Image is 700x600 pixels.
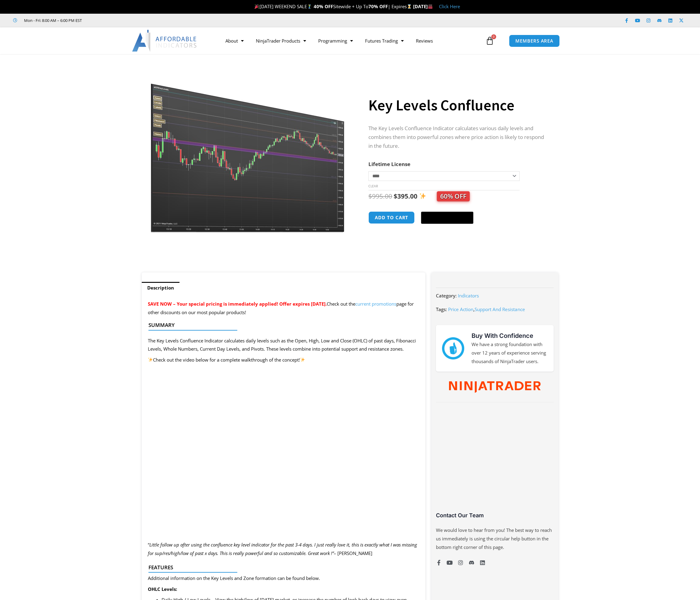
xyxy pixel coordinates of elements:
img: Key Levels 1 | Affordable Indicators – NinjaTrader [150,65,346,233]
button: Buy with GPay [421,212,473,224]
p: We have a strong foundation with over 12 years of experience serving thousands of NinjaTrader users. [472,340,548,366]
h3: Buy With Confidence [472,331,548,340]
bdi: 995.00 [368,192,392,200]
a: NinjaTrader Products [250,34,312,48]
img: ✨ [148,357,153,362]
label: Lifetime License [368,161,410,168]
p: The Key Levels Confluence Indicator calculates various daily levels and combines them into powerf... [368,124,546,151]
img: ⌛ [407,4,412,9]
img: ✨ [420,193,426,199]
iframe: Customer reviews powered by Trustpilot [90,17,182,23]
span: Tags: [436,306,447,312]
a: Description [142,282,179,294]
iframe: PayPal Message 1 [368,232,546,237]
img: 🏌️‍♂️ [307,4,312,9]
a: About [219,34,250,48]
a: current promotions [355,301,396,307]
span: , [448,306,525,312]
span: [DATE] WEEKEND SALE Sitewide + Up To | Expires [253,3,413,9]
span: SAVE NOW – Your special pricing is immediately applied! Offer expires [DATE]. [148,301,327,307]
iframe: Key Levels Confluence Indicator - Overview [148,377,420,530]
button: Add to cart [368,211,415,224]
p: Check out the video below for a complete walkthrough of the concept! [148,356,420,364]
img: NinjaTrader Wordmark color RGB | Affordable Indicators – NinjaTrader [449,381,541,393]
img: 🏭 [428,4,433,9]
a: Price Action [448,306,473,312]
strong: OHLC Levels: [148,586,177,592]
span: MEMBERS AREA [515,39,553,43]
a: Programming [312,34,359,48]
strong: 40% OFF [314,3,333,9]
strong: 70% OFF [368,3,388,9]
p: “ – [PERSON_NAME] [148,541,420,558]
p: The Key Levels Confluence Indicator calculates daily levels such as the Open, High, Low and Close... [148,337,420,354]
h4: Features [148,564,414,571]
span: $ [368,192,372,200]
nav: Menu [219,34,484,48]
span: Category: [436,293,457,299]
strong: [DATE] [413,3,433,9]
h1: Key Levels Confluence [368,95,546,116]
i: Little follow up after using the confluence key level indicator for the past 3-4 days. I just rea... [148,542,417,556]
img: ✨ [300,357,305,362]
img: 🎉 [255,4,259,9]
img: mark thumbs good 43913 | Affordable Indicators – NinjaTrader [442,337,464,359]
a: MEMBERS AREA [509,35,560,47]
h3: Contact Our Team [436,512,553,519]
p: We would love to hear from you! The best way to reach us immediately is using the circular help b... [436,526,553,552]
p: Check out the page for other discounts on our most popular products! [148,300,420,317]
a: Futures Trading [359,34,410,48]
span: Mon - Fri: 8:00 AM – 6:00 PM EST [23,17,82,24]
span: 0 [491,34,496,39]
a: 0 [476,32,503,50]
a: Indicators [458,293,479,299]
a: Clear options [368,184,378,188]
span: 60% OFF [437,191,470,201]
a: Reviews [410,34,439,48]
bdi: 395.00 [394,192,417,200]
iframe: Customer reviews powered by Trustpilot [436,410,553,516]
a: Support And Resistance [475,306,525,312]
h4: Summary [148,322,414,328]
a: Click Here [439,3,460,9]
span: $ [394,192,397,200]
img: LogoAI | Affordable Indicators – NinjaTrader [132,30,197,52]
